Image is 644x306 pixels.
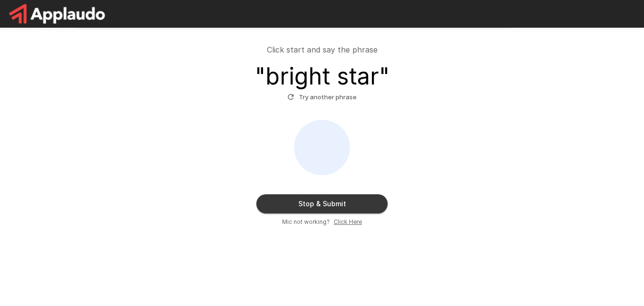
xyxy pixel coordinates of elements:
p: Click start and say the phrase [267,44,378,55]
u: Click Here [334,218,362,225]
button: Try another phrase [285,90,359,105]
h3: " bright star " [255,63,390,90]
span: Mic not working? [282,217,330,227]
button: Stop & Submit [256,194,388,213]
